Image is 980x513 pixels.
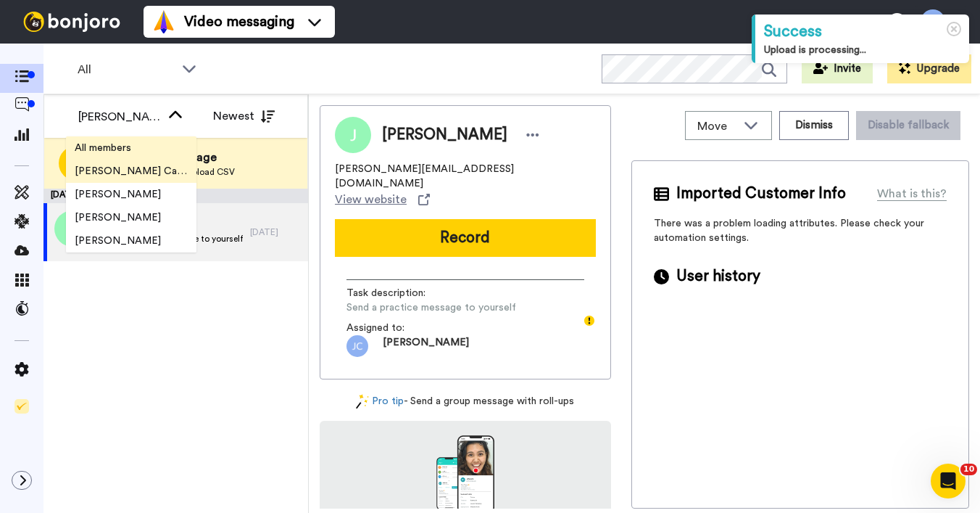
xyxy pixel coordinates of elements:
span: [PERSON_NAME][EMAIL_ADDRESS][DOMAIN_NAME] [335,162,596,191]
img: bj-logo-header-white.svg [17,12,126,32]
span: [PERSON_NAME] [66,234,170,248]
div: Upload is processing... [764,43,960,57]
a: Pro tip [356,394,404,409]
div: Success [764,20,960,43]
span: Imported Customer Info [676,183,846,205]
span: User history [676,266,760,287]
img: j.png [54,210,91,247]
span: [PERSON_NAME] [383,335,469,357]
div: - Send a group message with roll-ups [320,394,611,409]
img: Checklist.svg [14,399,29,414]
span: [PERSON_NAME] [66,187,170,202]
span: All members [66,141,140,155]
a: View website [335,191,430,208]
span: Assigned to: [346,321,448,335]
div: [DATE] [43,189,308,203]
button: Newest [202,102,286,131]
span: View website [335,191,407,208]
span: [PERSON_NAME] [66,210,170,225]
span: [PERSON_NAME] Cataluña [66,164,196,178]
img: jc.png [346,335,368,357]
iframe: Intercom live chat [931,464,966,498]
span: [PERSON_NAME] [382,124,507,146]
span: Move [697,118,736,135]
img: magic-wand.svg [356,394,369,409]
img: vm-color.svg [152,10,175,33]
button: Disable fallback [856,111,960,140]
span: Task description : [346,286,448,300]
button: Record [335,219,596,257]
div: There was a problem loading attributes. Please check your automation settings. [631,160,969,509]
img: Image of Josephine [335,117,371,153]
button: Dismiss [779,111,849,140]
div: [DATE] [250,226,301,238]
span: All [78,61,175,78]
div: What is this? [877,185,947,202]
span: 10 [960,464,977,475]
div: [PERSON_NAME] Cataluña [78,108,161,126]
div: Tooltip anchor [583,314,596,327]
span: Send a practice message to yourself [346,300,516,315]
span: Video messaging [184,12,294,32]
button: Upgrade [887,54,971,83]
button: Invite [802,54,873,83]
